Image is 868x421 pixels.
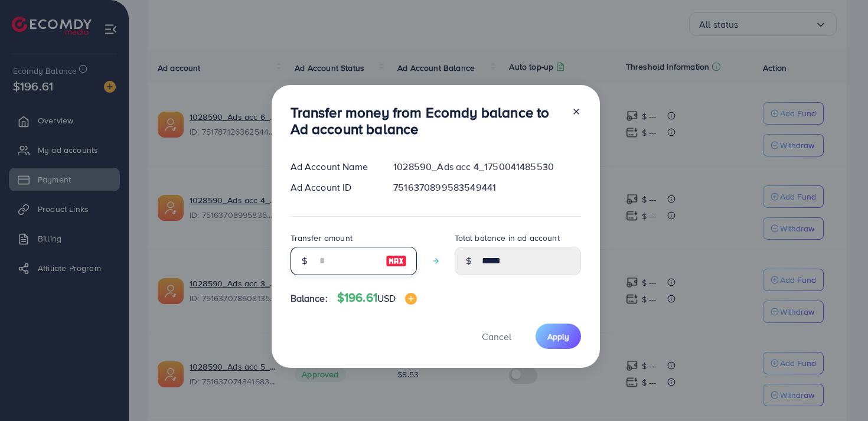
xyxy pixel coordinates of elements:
span: USD [377,292,396,305]
span: Cancel [482,330,511,343]
button: Cancel [467,324,526,349]
label: Transfer amount [291,232,353,244]
div: 7516370899583549441 [384,181,590,194]
div: Ad Account Name [281,160,384,174]
h3: Transfer money from Ecomdy balance to Ad account balance [291,104,562,138]
span: Balance: [291,292,328,305]
span: Apply [547,331,569,342]
div: Ad Account ID [281,181,384,194]
label: Total balance in ad account [455,232,560,244]
div: 1028590_Ads acc 4_1750041485530 [384,160,590,174]
button: Apply [536,324,581,349]
img: image [386,254,407,268]
img: image [405,293,417,305]
iframe: Chat [818,368,859,412]
h4: $196.61 [337,291,417,305]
